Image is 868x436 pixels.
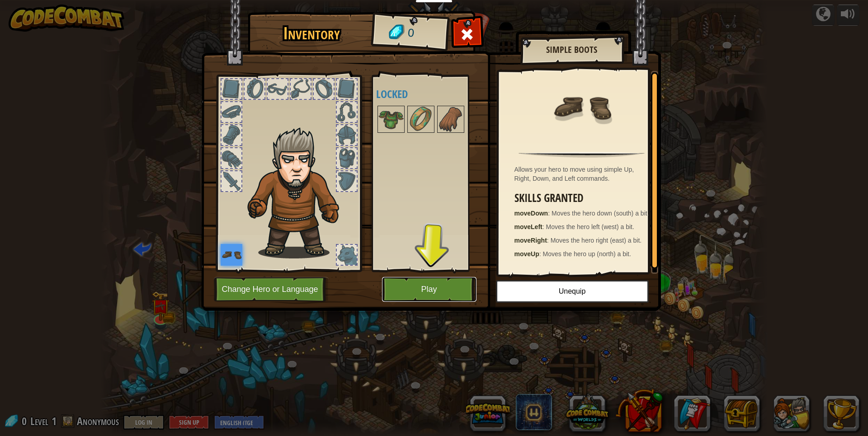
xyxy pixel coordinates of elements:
span: : [542,223,546,230]
span: 0 [407,25,415,42]
h3: Skills Granted [514,192,654,204]
img: hr.png [519,152,644,158]
h2: Simple Boots [529,45,614,55]
img: portrait.png [378,107,404,132]
span: Moves the hero right (east) a bit. [551,237,642,244]
img: portrait.png [438,107,463,132]
button: Play [382,277,476,302]
button: Change Hero or Language [214,277,329,302]
strong: moveDown [514,210,548,217]
img: portrait.png [552,78,611,136]
img: hair_m2.png [243,127,354,258]
strong: moveUp [514,250,539,258]
img: portrait.png [221,244,242,266]
span: Moves the hero down (south) a bit. [552,210,649,217]
span: : [548,210,552,217]
h4: Locked [376,88,490,100]
h1: Inventory [254,24,369,43]
strong: moveRight [514,237,547,244]
strong: moveLeft [514,223,542,230]
div: Allows your hero to move using simple Up, Right, Down, and Left commands. [514,165,654,183]
button: Unequip [496,280,649,303]
span: Moves the hero left (west) a bit. [546,223,634,230]
span: Moves the hero up (north) a bit. [543,250,631,258]
span: : [547,237,551,244]
img: portrait.png [408,107,434,132]
span: : [539,250,543,258]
